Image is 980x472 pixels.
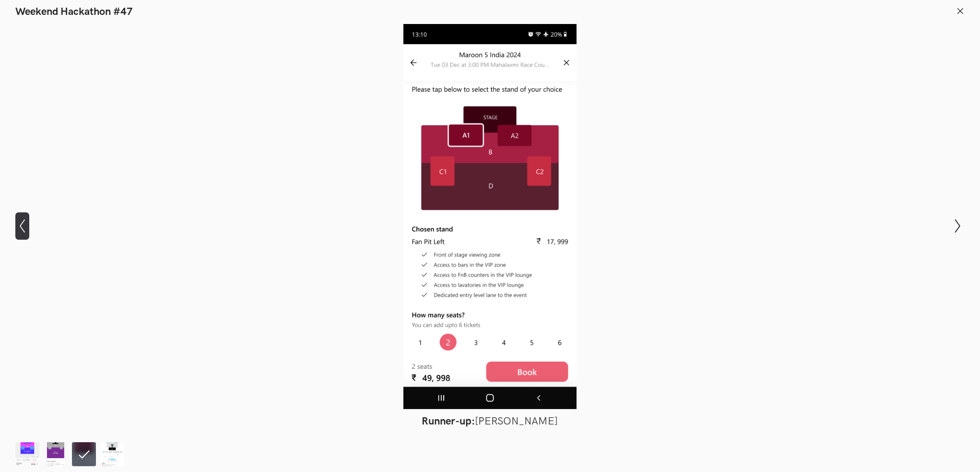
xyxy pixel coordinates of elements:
[422,415,475,428] strong: Runner-up:
[15,6,133,18] h1: Weekend Hackathon #47
[100,442,124,466] img: BookMyShow.png
[202,415,778,428] figcaption: [PERSON_NAME]
[44,442,68,466] img: BookMyShow.png
[15,442,39,466] img: BookMyShow_nirmal.png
